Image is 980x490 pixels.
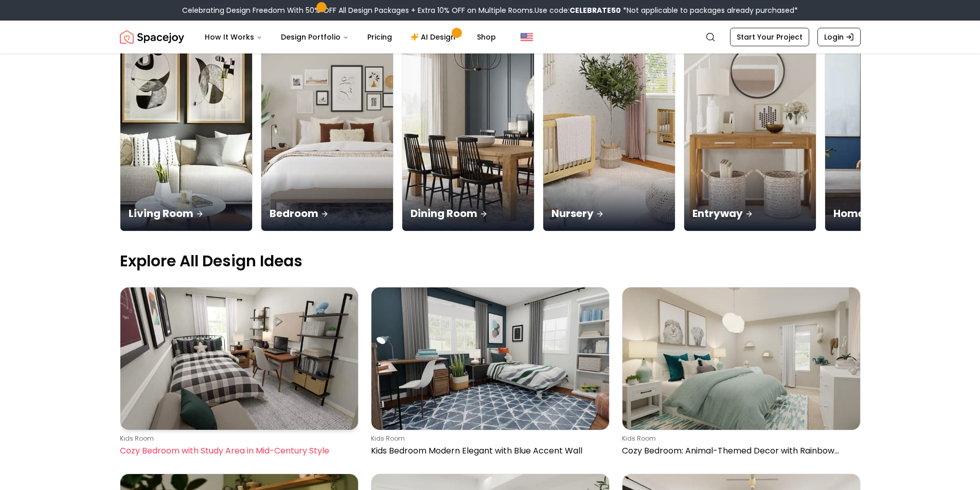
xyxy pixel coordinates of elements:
[129,206,244,221] p: Living Room
[359,27,400,47] a: Pricing
[622,445,857,457] p: Cozy Bedroom: Animal-Themed Decor with Rainbow Accents
[551,206,667,221] p: Nursery
[469,27,504,47] a: Shop
[730,28,809,46] a: Start Your Project
[371,434,605,443] p: kids room
[197,27,504,47] nav: Main
[120,287,359,461] a: Cozy Bedroom with Study Area in Mid-Century Stylekids roomCozy Bedroom with Study Area in Mid-Cen...
[120,21,861,53] nav: Global
[521,31,533,43] img: United States
[270,206,385,221] p: Bedroom
[692,206,808,221] p: Entryway
[534,5,621,15] span: Use code:
[120,27,184,47] img: Spacejoy Logo
[402,27,467,47] a: AI Design
[833,206,949,221] p: Home Office
[817,28,861,46] a: Login
[621,5,798,15] span: *Not applicable to packages already purchased*
[622,434,857,443] p: kids room
[371,445,605,457] p: Kids Bedroom Modern Elegant with Blue Accent Wall
[197,27,271,47] button: How It Works
[120,445,354,457] p: Cozy Bedroom with Study Area in Mid-Century Style
[371,287,610,461] a: Kids Bedroom Modern Elegant with Blue Accent Wallkids roomKids Bedroom Modern Elegant with Blue A...
[569,5,621,15] b: CELEBRATE50
[182,5,798,15] div: Celebrating Design Freedom With 50% OFF All Design Packages + Extra 10% OFF on Multiple Rooms.
[120,252,861,270] p: Explore All Design Ideas
[120,287,358,430] img: Cozy Bedroom with Study Area in Mid-Century Style
[120,27,184,47] a: Spacejoy
[411,206,526,221] p: Dining Room
[622,287,860,430] img: Cozy Bedroom: Animal-Themed Decor with Rainbow Accents
[120,434,354,443] p: kids room
[371,287,609,430] img: Kids Bedroom Modern Elegant with Blue Accent Wall
[273,27,357,47] button: Design Portfolio
[622,287,861,461] a: Cozy Bedroom: Animal-Themed Decor with Rainbow Accentskids roomCozy Bedroom: Animal-Themed Decor ...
